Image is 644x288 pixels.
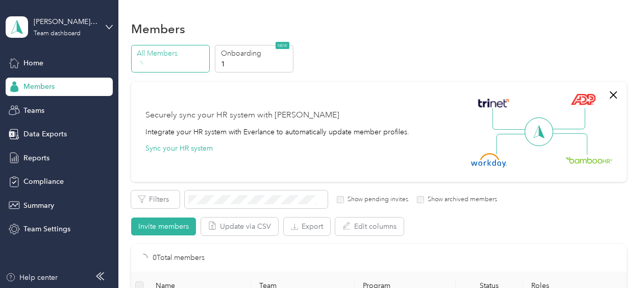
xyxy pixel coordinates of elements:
div: Securely sync your HR system with [PERSON_NAME] [145,109,339,122]
span: Compliance [23,176,64,187]
div: Team dashboard [34,31,81,37]
img: BambooHR [565,156,612,163]
img: Line Right Down [552,133,587,155]
button: Invite members [131,218,196,235]
img: Line Left Down [496,133,532,154]
span: Data Exports [23,129,67,139]
span: Team Settings [23,224,70,234]
button: Edit columns [335,218,404,235]
img: ADP [571,93,596,105]
label: Show pending invites [344,195,408,204]
div: [PERSON_NAME] Team [34,16,97,27]
span: Summary [23,200,54,211]
h1: Members [131,23,185,34]
button: Help center [6,272,58,283]
p: Onboarding [221,48,290,59]
img: Line Right Up [550,108,585,130]
span: Home [23,58,43,68]
button: Filters [131,190,180,208]
label: Show archived members [424,195,497,204]
button: Sync your HR system [145,143,213,154]
img: Line Left Up [492,108,528,130]
p: All Members [137,48,206,59]
span: Reports [23,153,49,163]
span: Members [23,81,55,92]
img: Workday [471,153,507,167]
iframe: Everlance-gr Chat Button Frame [587,231,644,288]
button: Export [284,218,330,235]
span: NEW [276,42,289,49]
img: Trinet [476,96,511,110]
p: 0 Total members [153,252,205,263]
p: 1 [221,59,290,69]
div: Integrate your HR system with Everlance to automatically update member profiles. [145,127,409,137]
button: Update via CSV [201,218,278,235]
span: Teams [23,105,44,116]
